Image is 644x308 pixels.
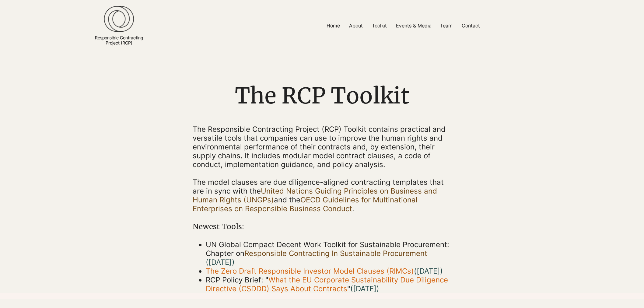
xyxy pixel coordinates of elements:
[235,82,409,110] span: The RCP Toolkit
[437,19,456,33] p: Team
[440,267,443,275] a: )
[193,222,244,231] span: Newest Tools:
[324,19,343,33] p: Home
[417,267,440,275] a: [DATE]
[206,275,448,293] span: RCP Policy Brief: " "
[193,125,446,169] span: The Responsible Contracting Project (RCP) Toolkit contains practical and versatile tools that com...
[436,19,457,33] a: Team
[346,19,366,33] p: About
[249,19,558,33] nav: Site
[393,19,435,33] p: Events & Media
[369,19,390,33] p: Toolkit
[457,19,485,33] a: Contact
[350,284,379,293] span: ([DATE])
[459,19,483,33] p: Contact
[206,240,449,267] span: UN Global Compact Decent Work Toolkit for Sustainable Procurement: Chapter on
[206,267,414,275] a: The Zero Draft Responsible Investor Model Clauses (RIMCs)
[244,249,427,258] a: Responsible Contracting In Sustainable Procurement
[322,19,345,33] a: Home
[206,275,448,293] a: What the EU Corporate Sustainability Due Diligence Directive (CSDDD) Says About Contracts
[367,19,391,33] a: Toolkit
[193,195,418,213] a: OECD Guidelines for Multinational Enterprises on Responsible Business Conduct
[391,19,436,33] a: Events & Media
[414,267,440,275] span: (
[206,258,235,267] span: ([DATE])
[193,178,444,213] span: The model clauses are due diligence-aligned contracting templates that are in sync with the and t...
[193,187,437,204] a: United Nations Guiding Principles on Business and Human Rights (UNGPs)
[95,35,143,45] a: Responsible ContractingProject (RCP)
[345,19,367,33] a: About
